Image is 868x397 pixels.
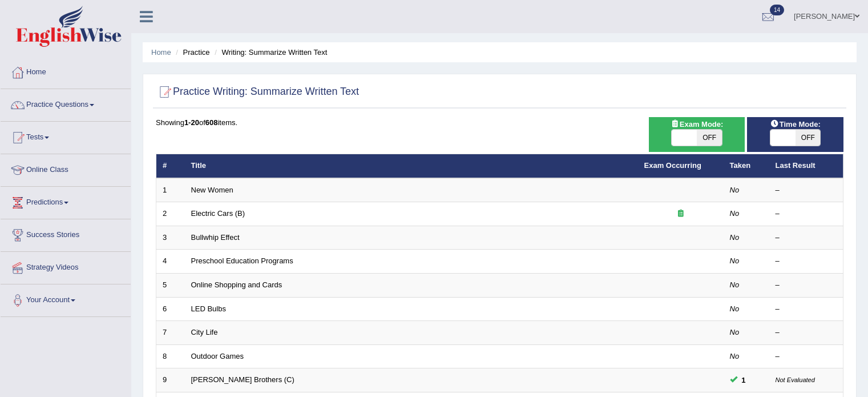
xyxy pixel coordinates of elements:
[796,130,821,146] span: OFF
[156,117,843,128] div: Showing of items.
[156,178,185,202] td: 1
[156,154,185,178] th: #
[151,48,171,57] a: Home
[766,118,825,130] span: Time Mode:
[173,47,209,58] li: Practice
[776,185,837,196] div: –
[776,256,837,267] div: –
[191,233,240,242] a: Bullwhip Effect
[184,118,199,127] b: 1-20
[191,256,293,265] a: Preschool Education Programs
[205,118,218,127] b: 608
[156,83,359,101] h2: Practice Writing: Summarize Written Text
[156,226,185,250] td: 3
[156,202,185,226] td: 2
[191,352,244,360] a: Outdoor Games
[156,321,185,345] td: 7
[776,208,837,219] div: –
[724,154,769,178] th: Taken
[1,252,131,280] a: Strategy Videos
[730,256,740,265] em: No
[730,280,740,289] em: No
[730,304,740,313] em: No
[666,118,728,130] span: Exam Mode:
[649,117,745,152] div: Show exams occurring in exams
[191,280,282,289] a: Online Shopping and Cards
[191,304,226,313] a: LED Bulbs
[770,5,784,15] span: 14
[156,250,185,274] td: 4
[730,186,740,194] em: No
[156,297,185,321] td: 6
[1,219,131,248] a: Success Stories
[776,376,815,383] small: Not Evaluated
[156,344,185,368] td: 8
[191,186,233,194] a: New Women
[644,208,717,219] div: Exam occurring question
[776,351,837,362] div: –
[776,232,837,243] div: –
[1,284,131,313] a: Your Account
[1,57,131,85] a: Home
[185,154,638,178] th: Title
[737,374,750,386] span: You can still take this question
[776,327,837,338] div: –
[1,154,131,183] a: Online Class
[156,274,185,298] td: 5
[730,352,740,360] em: No
[191,375,294,384] a: [PERSON_NAME] Brothers (C)
[156,368,185,392] td: 9
[1,122,131,150] a: Tests
[776,280,837,291] div: –
[191,209,245,218] a: Electric Cars (B)
[1,187,131,215] a: Predictions
[769,154,843,178] th: Last Result
[730,328,740,336] em: No
[730,233,740,242] em: No
[776,304,837,315] div: –
[644,161,701,170] a: Exam Occurring
[191,328,218,336] a: City Life
[1,89,131,118] a: Practice Questions
[697,130,722,146] span: OFF
[212,47,327,58] li: Writing: Summarize Written Text
[730,209,740,218] em: No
